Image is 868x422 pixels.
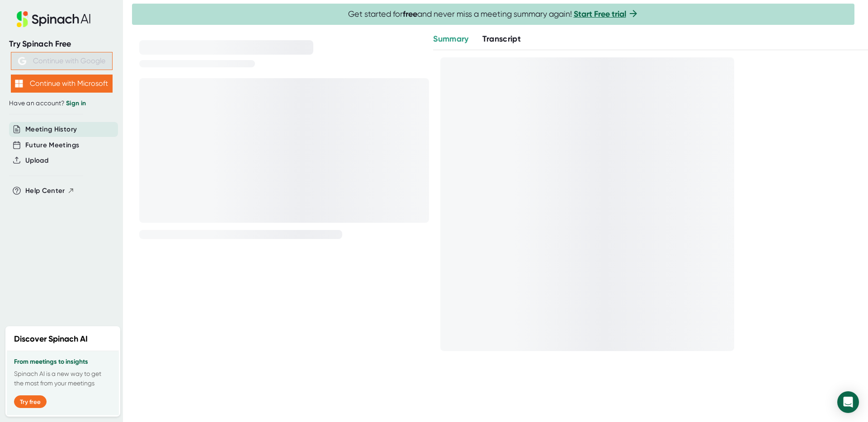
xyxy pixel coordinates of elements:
h3: From meetings to insights [14,358,112,366]
button: Transcript [482,33,521,45]
button: Future Meetings [25,140,79,150]
img: Aehbyd4JwY73AAAAAElFTkSuQmCC [18,57,26,65]
div: Open Intercom Messenger [837,391,859,413]
span: Help Center [25,186,65,196]
button: Help Center [25,186,75,196]
b: free [403,9,417,19]
button: Try free [14,395,47,408]
div: Try Spinach Free [9,39,114,49]
span: Transcript [482,34,521,44]
span: Summary [433,34,468,44]
a: Start Free trial [574,9,626,19]
div: Have an account? [9,99,114,108]
button: Meeting History [25,124,77,135]
span: Get started for and never miss a meeting summary again! [348,9,639,19]
button: Continue with Microsoft [11,75,113,93]
h2: Discover Spinach AI [14,333,88,345]
button: Upload [25,155,48,166]
p: Spinach AI is a new way to get the most from your meetings [14,369,112,388]
button: Summary [433,33,468,45]
a: Sign in [66,99,86,107]
button: Continue with Google [11,52,113,70]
